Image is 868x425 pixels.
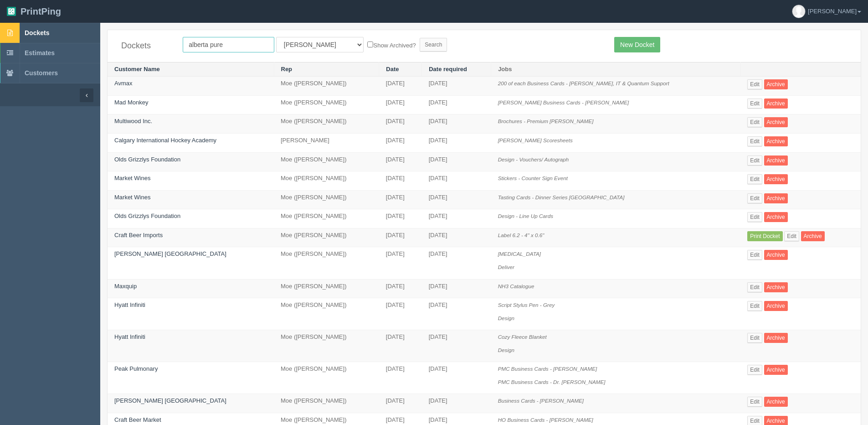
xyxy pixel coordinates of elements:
[114,397,226,404] a: [PERSON_NAME] [GEOGRAPHIC_DATA]
[274,114,379,134] td: Moe ([PERSON_NAME])
[498,302,555,308] i: Script Stylus Pen - Grey
[764,301,788,311] a: Archive
[614,37,660,52] a: New Docket
[747,136,762,146] a: Edit
[764,155,788,166] a: Archive
[114,333,145,340] a: Hyatt Infiniti
[422,279,491,298] td: [DATE]
[274,171,379,191] td: Moe ([PERSON_NAME])
[747,231,782,241] a: Print Docket
[114,212,180,219] a: Olds Grizzlys Foundation
[498,99,629,105] i: [PERSON_NAME] Business Cards - [PERSON_NAME]
[429,66,467,73] a: Date required
[764,250,788,260] a: Archive
[114,175,150,181] a: Market Wines
[498,137,573,143] i: [PERSON_NAME] Scoresheets
[274,77,379,96] td: Moe ([PERSON_NAME])
[422,330,491,362] td: [DATE]
[121,41,169,51] h4: Dockets
[747,79,762,89] a: Edit
[498,264,514,270] i: Deliver
[367,41,373,47] input: Show Archived?
[764,98,788,109] a: Archive
[747,301,762,311] a: Edit
[274,209,379,228] td: Moe ([PERSON_NAME])
[498,398,584,404] i: Business Cards - [PERSON_NAME]
[422,228,491,247] td: [DATE]
[386,66,399,73] a: Date
[25,69,58,77] span: Customers
[422,114,491,134] td: [DATE]
[114,416,161,423] a: Craft Beer Market
[764,117,788,127] a: Archive
[498,347,514,353] i: Design
[498,315,514,321] i: Design
[114,99,148,106] a: Mad Monkey
[764,397,788,407] a: Archive
[367,40,416,50] label: Show Archived?
[747,212,762,222] a: Edit
[379,362,422,394] td: [DATE]
[764,79,788,89] a: Archive
[422,209,491,228] td: [DATE]
[114,80,133,87] a: Avmax
[422,362,491,394] td: [DATE]
[764,333,788,343] a: Archive
[764,174,788,184] a: Archive
[379,134,422,153] td: [DATE]
[498,194,625,200] i: Tasting Cards - Dinner Series [GEOGRAPHIC_DATA]
[274,330,379,362] td: Moe ([PERSON_NAME])
[379,171,422,191] td: [DATE]
[764,136,788,146] a: Archive
[747,282,762,292] a: Edit
[274,362,379,394] td: Moe ([PERSON_NAME])
[498,175,568,181] i: Stickers - Counter Sign Event
[764,212,788,222] a: Archive
[801,231,825,241] a: Archive
[498,334,547,340] i: Cozy Fleece Blanket
[422,190,491,209] td: [DATE]
[274,95,379,114] td: Moe ([PERSON_NAME])
[379,330,422,362] td: [DATE]
[422,95,491,114] td: [DATE]
[114,137,216,144] a: Calgary International Hockey Academy
[281,66,293,73] a: Rep
[379,77,422,96] td: [DATE]
[498,417,593,423] i: HO Business Cards - [PERSON_NAME]
[498,118,594,124] i: Brochures - Premium [PERSON_NAME]
[274,279,379,298] td: Moe ([PERSON_NAME])
[747,117,762,127] a: Edit
[491,62,741,77] th: Jobs
[114,66,160,73] a: Customer Name
[784,231,799,241] a: Edit
[379,190,422,209] td: [DATE]
[792,5,805,18] img: avatar_default-7531ab5dedf162e01f1e0bb0964e6a185e93c5c22dfe317fb01d7f8cd2b1632c.jpg
[25,29,49,36] span: Dockets
[114,283,137,290] a: Maxquip
[498,251,541,257] i: [MEDICAL_DATA]
[114,156,180,163] a: Olds Grizzlys Foundation
[114,250,226,257] a: [PERSON_NAME] [GEOGRAPHIC_DATA]
[379,394,422,413] td: [DATE]
[379,114,422,134] td: [DATE]
[379,209,422,228] td: [DATE]
[498,156,569,162] i: Design - Vouchers/ Autograph
[498,283,534,289] i: NH3 Catalogue
[379,279,422,298] td: [DATE]
[747,365,762,375] a: Edit
[114,232,163,238] a: Craft Beer Imports
[747,397,762,407] a: Edit
[498,80,669,86] i: 200 of each Business Cards - [PERSON_NAME], IT & Quantum Support
[747,98,762,109] a: Edit
[420,38,447,52] input: Search
[498,232,544,238] i: Label 6.2 - 4" x 0.6"
[422,152,491,171] td: [DATE]
[379,247,422,279] td: [DATE]
[114,194,150,201] a: Market Wines
[114,365,158,372] a: Peak Pulmonary
[114,301,145,308] a: Hyatt Infiniti
[274,298,379,330] td: Moe ([PERSON_NAME])
[498,379,606,385] i: PMC Business Cards - Dr. [PERSON_NAME]
[183,37,274,52] input: Customer Name
[747,193,762,203] a: Edit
